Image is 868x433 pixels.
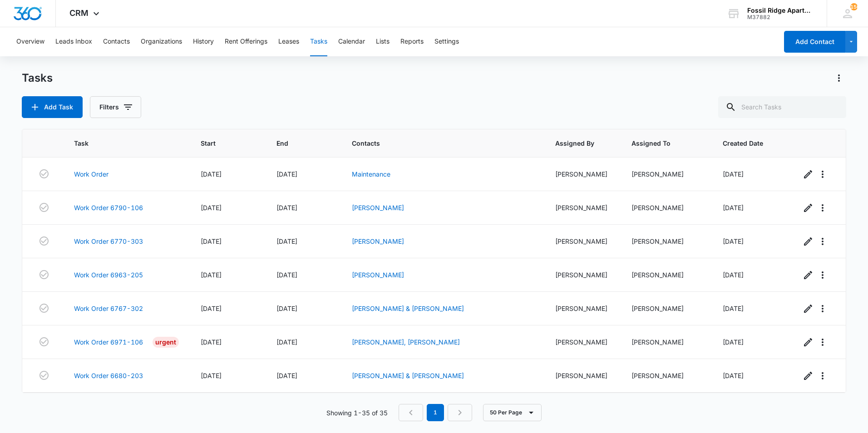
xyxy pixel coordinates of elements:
[103,27,130,56] button: Contacts
[276,338,297,346] span: [DATE]
[225,27,267,56] button: Rent Offerings
[310,27,327,56] button: Tasks
[141,27,182,56] button: Organizations
[153,337,179,348] div: Urgent
[352,305,464,312] a: [PERSON_NAME] & [PERSON_NAME]
[747,14,814,20] div: account id
[201,170,222,178] span: [DATE]
[723,338,744,346] span: [DATE]
[22,71,53,85] h1: Tasks
[352,372,464,379] a: [PERSON_NAME] & [PERSON_NAME]
[747,7,814,14] div: account name
[352,204,404,212] a: [PERSON_NAME]
[74,337,143,347] a: Work Order 6971-106
[427,404,444,421] em: 1
[201,204,222,212] span: [DATE]
[201,338,222,346] span: [DATE]
[555,337,610,347] div: [PERSON_NAME]
[74,169,108,179] a: Work Order
[631,169,701,179] div: [PERSON_NAME]
[276,237,297,245] span: [DATE]
[276,271,297,279] span: [DATE]
[555,236,610,246] div: [PERSON_NAME]
[631,203,701,212] div: [PERSON_NAME]
[16,27,44,56] button: Overview
[631,371,701,380] div: [PERSON_NAME]
[850,3,858,10] div: notifications count
[276,138,317,148] span: End
[723,271,744,279] span: [DATE]
[850,3,858,10] span: 156
[74,304,143,313] a: Work Order 6767-302
[784,31,845,53] button: Add Contact
[22,96,83,118] button: Add Task
[201,305,222,312] span: [DATE]
[723,372,744,379] span: [DATE]
[832,71,846,85] button: Actions
[723,170,744,178] span: [DATE]
[555,270,610,280] div: [PERSON_NAME]
[74,236,143,246] a: Work Order 6770-303
[352,338,460,346] a: [PERSON_NAME], [PERSON_NAME]
[276,305,297,312] span: [DATE]
[74,270,143,280] a: Work Order 6963-205
[399,404,472,421] nav: Pagination
[555,169,610,179] div: [PERSON_NAME]
[631,304,701,313] div: [PERSON_NAME]
[352,237,404,245] a: [PERSON_NAME]
[434,27,459,56] button: Settings
[201,372,222,379] span: [DATE]
[631,236,701,246] div: [PERSON_NAME]
[352,138,520,148] span: Contacts
[90,96,141,118] button: Filters
[555,138,597,148] span: Assigned By
[483,404,542,421] button: 50 Per Page
[631,138,688,148] span: Assigned To
[352,170,390,178] a: Maintenance
[278,27,299,56] button: Leases
[69,8,89,18] span: CRM
[201,271,222,279] span: [DATE]
[276,204,297,212] span: [DATE]
[74,203,143,212] a: Work Order 6790-106
[352,271,404,279] a: [PERSON_NAME]
[326,408,388,418] p: Showing 1-35 of 35
[555,371,610,380] div: [PERSON_NAME]
[718,96,846,118] input: Search Tasks
[201,138,242,148] span: Start
[555,304,610,313] div: [PERSON_NAME]
[338,27,365,56] button: Calendar
[201,237,222,245] span: [DATE]
[276,170,297,178] span: [DATE]
[276,372,297,379] span: [DATE]
[55,27,92,56] button: Leads Inbox
[723,204,744,212] span: [DATE]
[193,27,214,56] button: History
[723,305,744,312] span: [DATE]
[376,27,390,56] button: Lists
[400,27,424,56] button: Reports
[555,203,610,212] div: [PERSON_NAME]
[631,270,701,280] div: [PERSON_NAME]
[631,337,701,347] div: [PERSON_NAME]
[74,371,143,380] a: Work Order 6680-203
[723,138,765,148] span: Created Date
[723,237,744,245] span: [DATE]
[74,138,165,148] span: Task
